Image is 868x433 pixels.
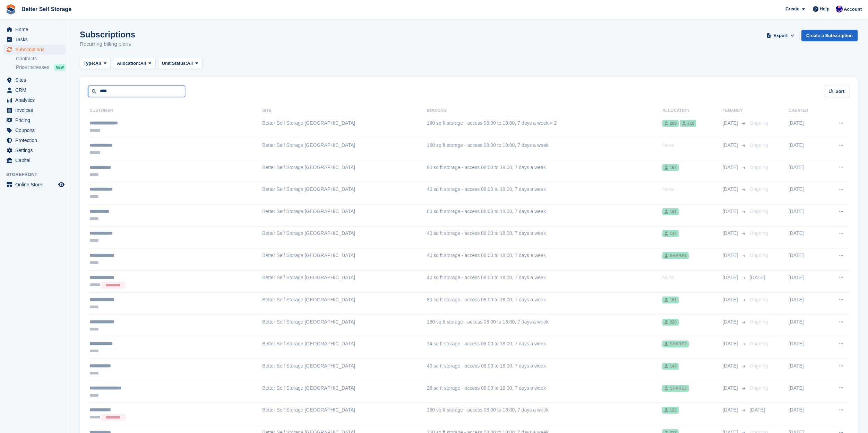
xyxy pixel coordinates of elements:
a: Contracts [16,55,66,62]
img: David Macdonald [836,6,843,12]
span: Help [820,6,830,12]
span: Protection [15,135,57,145]
a: menu [3,95,66,105]
span: Sites [15,75,57,85]
a: Better Self Storage [19,3,74,15]
a: Preview store [57,180,66,189]
span: Account [844,6,862,13]
a: menu [3,156,66,165]
a: menu [3,115,66,125]
span: CRM [15,85,57,95]
a: menu [3,125,66,135]
span: Settings [15,145,57,155]
a: menu [3,180,66,189]
img: stora-icon-8386f47178a22dfd0bd8f6a31ec36ba5ce8667c1dd55bd0f319d3a0aa187defe.svg [6,4,16,15]
span: Coupons [15,125,57,135]
span: Storefront [6,171,69,178]
span: Home [15,25,57,34]
a: menu [3,85,66,95]
span: Export [773,32,788,39]
span: Invoices [15,105,57,115]
a: menu [3,145,66,155]
span: Analytics [15,95,57,105]
a: menu [3,25,66,34]
span: Online Store [15,180,57,189]
span: Tasks [15,35,57,44]
a: menu [3,35,66,44]
span: Capital [15,156,57,165]
span: Create [785,6,799,12]
button: Export [765,30,796,41]
a: Price increases NEW [16,63,66,71]
p: Recurring billing plans [80,40,135,48]
a: menu [3,75,66,85]
span: Pricing [15,115,57,125]
a: Create a Subscription [801,30,858,41]
a: menu [3,45,66,54]
span: Price increases [16,64,49,71]
h1: Subscriptions [80,30,135,39]
div: NEW [54,64,66,71]
a: menu [3,105,66,115]
span: Subscriptions [15,45,57,54]
a: menu [3,135,66,145]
